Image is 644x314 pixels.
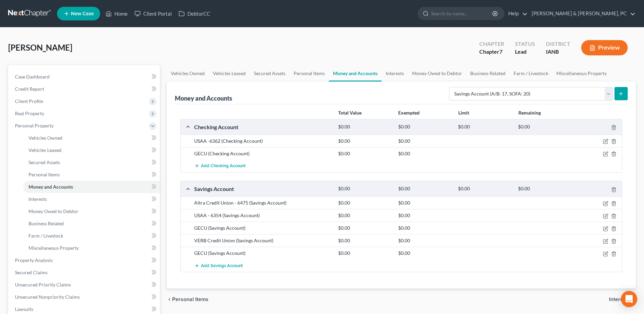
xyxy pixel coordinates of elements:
div: $0.00 [335,186,395,192]
div: USAA -6362 (Checking Account) [191,138,335,144]
a: Miscellaneous Property [23,242,160,254]
a: Personal Items [290,65,329,82]
button: chevron_left Personal Items [167,297,208,302]
span: [PERSON_NAME] [8,42,72,52]
div: $0.00 [335,212,395,219]
div: District [546,40,570,48]
div: $0.00 [335,138,395,144]
span: Unsecured Nonpriority Claims [15,294,80,300]
a: Business Related [466,65,510,82]
div: Chapter [479,40,504,48]
span: Personal Items [172,297,208,302]
span: Real Property [15,110,44,116]
a: Vehicles Leased [209,65,250,82]
div: Altra Credit Union - 6475 (Savings Account) [191,199,335,206]
div: $0.00 [335,124,395,130]
div: $0.00 [395,186,455,192]
div: $0.00 [395,199,455,206]
a: Interests [382,65,408,82]
div: $0.00 [335,225,395,231]
span: Vehicles Leased [29,147,61,153]
input: Search by name... [431,7,493,20]
a: DebtorCC [175,7,214,20]
strong: Total Value [338,110,362,116]
span: Property Analysis [15,257,53,263]
button: Preview [581,40,628,55]
span: New Case [71,11,94,16]
a: Case Dashboard [10,71,160,83]
div: $0.00 [395,138,455,144]
a: Unsecured Priority Claims [10,279,160,291]
a: Secured Claims [10,266,160,279]
span: Secured Claims [15,269,48,275]
a: Secured Assets [23,156,160,169]
a: Farm / Livestock [510,65,552,82]
span: Farm / Livestock [29,233,63,239]
span: Credit Report [15,86,44,92]
span: 7 [499,48,502,55]
div: $0.00 [335,250,395,257]
span: Interests [609,297,630,302]
div: $0.00 [395,150,455,157]
a: Money and Accounts [23,181,160,193]
a: Vehicles Owned [23,132,160,144]
span: Miscellaneous Property [29,245,79,251]
span: Money and Accounts [29,184,73,190]
a: Help [505,7,528,20]
a: Unsecured Nonpriority Claims [10,291,160,303]
div: $0.00 [515,186,575,192]
button: Add Savings Account [194,259,243,272]
div: Status [515,40,535,48]
strong: Remaining [518,110,541,116]
a: Vehicles Owned [167,65,209,82]
div: GECU (Checking Account) [191,150,335,157]
span: Business Related [29,221,64,226]
span: Client Profile [15,98,43,104]
div: $0.00 [395,212,455,219]
div: Lead [515,48,535,56]
div: $0.00 [395,225,455,231]
a: Personal Items [23,169,160,181]
span: Add Savings Account [201,263,243,268]
div: $0.00 [455,124,515,130]
span: Unsecured Priority Claims [15,282,71,287]
div: $0.00 [335,150,395,157]
span: Lawsuits [15,306,33,312]
a: Property Analysis [10,254,160,266]
div: USAA - 6354 (Savings Account) [191,212,335,219]
span: Personal Property [15,123,54,128]
button: Interests chevron_right [609,297,636,302]
a: Home [102,7,131,20]
a: Interests [23,193,160,205]
div: $0.00 [515,124,575,130]
a: Money and Accounts [329,65,382,82]
div: Savings Account [191,185,335,192]
a: Money Owed to Debtor [408,65,466,82]
strong: Exempted [398,110,420,116]
span: Secured Assets [29,159,60,165]
div: Chapter [479,48,504,56]
div: $0.00 [455,186,515,192]
a: Money Owed to Debtor [23,205,160,217]
span: Personal Items [29,172,60,177]
a: Farm / Livestock [23,230,160,242]
div: Money and Accounts [175,94,232,102]
a: Client Portal [131,7,175,20]
div: $0.00 [335,237,395,244]
a: Vehicles Leased [23,144,160,156]
button: Add Checking Account [194,160,245,172]
div: Checking Account [191,123,335,130]
span: Add Checking Account [201,163,245,169]
a: Credit Report [10,83,160,95]
strong: Limit [458,110,469,116]
span: Case Dashboard [15,74,50,80]
div: $0.00 [395,250,455,257]
a: Miscellaneous Property [552,65,611,82]
div: GECU (Savings Account) [191,225,335,231]
div: Open Intercom Messenger [621,291,637,307]
i: chevron_left [167,297,172,302]
div: $0.00 [335,199,395,206]
a: Business Related [23,217,160,230]
span: Interests [29,196,47,202]
div: VERB Credit Union (Savings Account) [191,237,335,244]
